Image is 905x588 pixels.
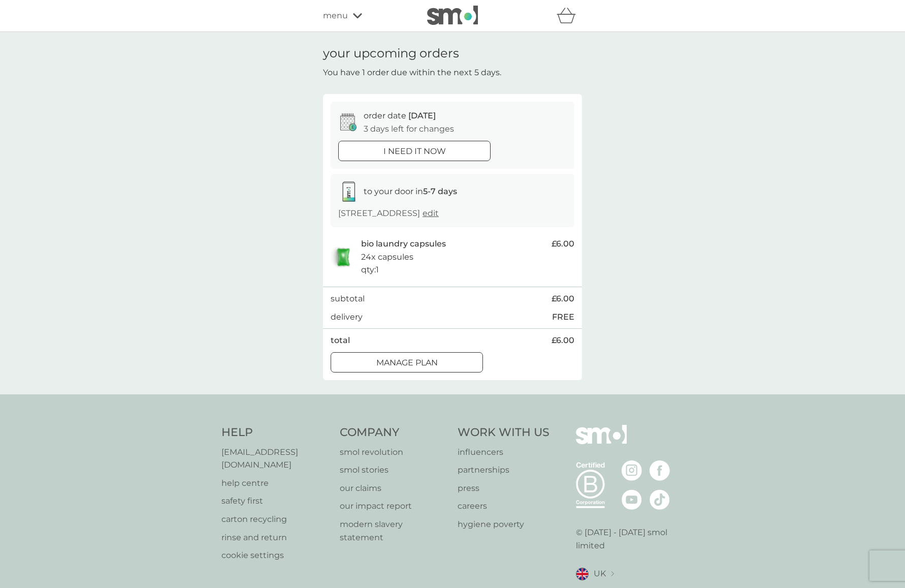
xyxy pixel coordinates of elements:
[331,292,365,305] p: subtotal
[458,482,550,495] a: press
[552,311,574,324] p: FREE
[340,500,448,513] a: our impact report
[340,518,448,544] a: modern slavery statement
[383,145,446,158] p: i need it now
[323,46,459,61] h1: your upcoming orders
[408,111,436,120] span: [DATE]
[427,6,478,25] img: smol
[331,352,483,373] button: Manage plan
[364,109,436,122] p: order date
[340,425,448,441] h4: Company
[364,122,454,136] p: 3 days left for changes
[576,568,589,580] img: UK flag
[458,518,550,531] a: hygiene poverty
[622,460,642,481] img: visit the smol Instagram page
[458,500,550,513] a: careers
[552,237,574,251] span: £6.00
[340,463,448,477] a: smol stories
[221,494,330,508] a: safety first
[576,526,684,552] p: © [DATE] - [DATE] smol limited
[221,513,330,526] a: carton recycling
[557,6,582,26] div: basket
[221,477,330,490] a: help centre
[423,187,457,196] strong: 5-7 days
[576,425,627,459] img: smol
[340,446,448,459] a: smol revolution
[221,446,330,472] a: [EMAIL_ADDRESS][DOMAIN_NAME]
[338,141,491,161] button: i need it now
[221,531,330,544] a: rinse and return
[361,263,379,276] p: qty : 1
[338,207,439,220] p: [STREET_ADDRESS]
[376,356,438,369] p: Manage plan
[221,425,330,441] h4: Help
[552,334,574,347] span: £6.00
[364,187,457,196] span: to your door in
[331,311,363,324] p: delivery
[611,571,614,577] img: select a new location
[221,549,330,562] a: cookie settings
[323,9,348,22] span: menu
[458,463,550,477] a: partnerships
[331,334,350,347] p: total
[361,237,446,251] p: bio laundry capsules
[650,489,670,510] img: visit the smol Tiktok page
[423,208,439,218] a: edit
[340,482,448,495] a: our claims
[650,460,670,481] img: visit the smol Facebook page
[594,567,606,580] span: UK
[458,446,550,459] a: influencers
[458,425,550,441] h4: Work With Us
[622,489,642,510] img: visit the smol Youtube page
[361,251,413,264] p: 24x capsules
[323,66,501,79] p: You have 1 order due within the next 5 days.
[552,292,574,305] span: £6.00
